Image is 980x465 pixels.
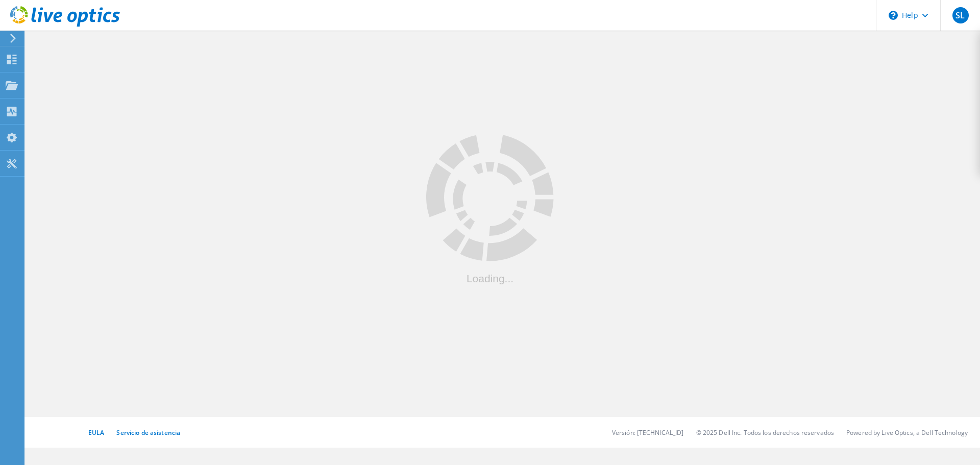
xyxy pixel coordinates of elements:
li: © 2025 Dell Inc. Todos los derechos reservados [696,428,835,437]
li: Versión: [TECHNICAL_ID] [612,428,684,437]
li: Powered by Live Optics, a Dell Technology [846,428,968,437]
a: EULA [88,428,104,437]
a: Servicio de asistencia [116,428,180,437]
div: Loading... [426,273,554,283]
svg: \n [889,11,898,20]
a: Live Optics Dashboard [10,21,120,29]
span: SL [955,11,965,19]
